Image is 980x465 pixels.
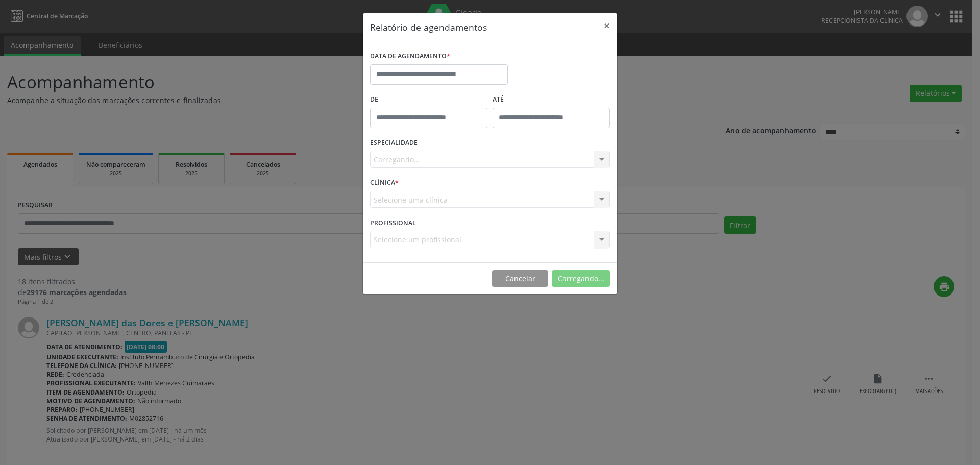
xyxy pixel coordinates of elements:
[493,92,610,108] label: ATÉ
[370,215,416,231] label: PROFISSIONAL
[370,20,487,34] h5: Relatório de agendamentos
[370,135,418,151] label: ESPECIALIDADE
[552,270,610,287] button: Carregando...
[492,270,548,287] button: Cancelar
[370,48,450,64] label: DATA DE AGENDAMENTO
[370,175,399,191] label: CLÍNICA
[597,13,617,38] button: Close
[370,92,487,108] label: De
